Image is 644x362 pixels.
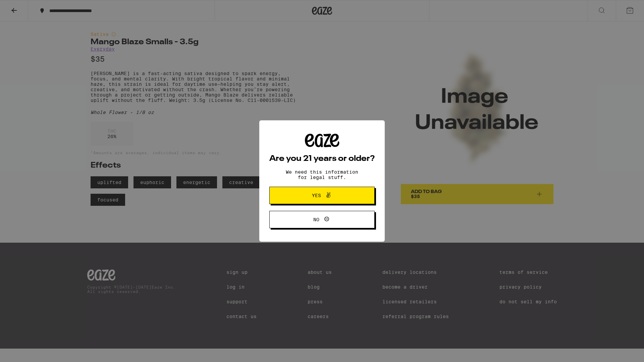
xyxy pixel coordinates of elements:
button: No [269,211,375,228]
button: Yes [269,187,375,204]
span: No [313,217,319,222]
p: We need this information for legal stuff. [280,169,364,180]
iframe: Opens a widget where you can find more information [602,342,637,359]
h2: Are you 21 years or older? [269,155,375,163]
span: Yes [312,193,321,198]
